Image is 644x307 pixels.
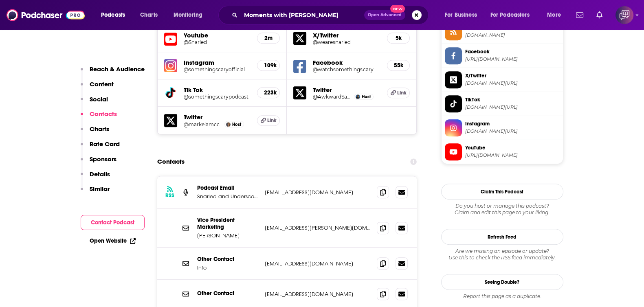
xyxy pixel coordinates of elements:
button: Similar [81,185,110,200]
p: Other Contact [197,256,258,263]
h5: 109k [264,62,273,69]
button: Sponsors [81,155,116,170]
h5: Tik Tok [184,86,251,94]
p: Podcast Email [197,184,258,191]
button: Show profile menu [615,6,633,24]
p: Content [90,80,114,88]
button: Claim This Podcast [441,184,563,200]
a: @watchsomethingscary [313,66,380,72]
h3: RSS [165,192,174,199]
h5: @somethingscarypodcast [184,94,251,100]
button: open menu [168,9,213,22]
button: Reach & Audience [81,65,145,80]
h5: 223k [264,89,273,96]
span: tiktok.com/@somethingscarypodcast [465,104,560,110]
p: Details [90,170,110,178]
h5: 55k [394,62,403,69]
span: X/Twitter [465,72,560,79]
h5: X/Twitter [313,31,380,39]
p: [PERSON_NAME] [197,232,258,239]
p: Other Contact [197,290,258,297]
p: Charts [90,125,109,133]
a: Facebook[URL][DOMAIN_NAME] [445,47,560,64]
button: Refresh Feed [441,229,563,245]
span: TikTok [465,96,560,103]
span: Do you host or manage this podcast? [441,203,563,209]
a: Open Website [90,237,136,244]
div: Search podcasts, credits, & more... [226,6,436,24]
a: @Snarled [184,39,251,45]
button: Contacts [81,110,117,125]
h5: 2m [264,35,273,42]
img: Sapphire Sandalo [356,94,360,99]
button: Rate Card [81,140,120,155]
h5: Instagram [184,59,251,66]
a: X/Twitter[DOMAIN_NAME][URL] [445,71,560,88]
span: Link [397,90,407,96]
span: Open Advanced [368,13,402,17]
span: Host [362,94,371,99]
p: Vice President Marketing [197,217,258,230]
a: Show notifications dropdown [593,8,606,22]
span: For Business [445,9,477,21]
p: [EMAIL_ADDRESS][DOMAIN_NAME] [265,291,371,298]
span: twitter.com/wearesnarled [465,80,560,86]
h5: Twitter [313,86,380,94]
p: [EMAIL_ADDRESS][DOMAIN_NAME] [265,189,371,196]
h5: Facebook [313,59,380,66]
p: [EMAIL_ADDRESS][DOMAIN_NAME] [265,260,371,267]
span: Instagram [465,120,560,127]
button: Details [81,170,110,185]
a: Instagram[DOMAIN_NAME][URL] [445,119,560,136]
a: @somethingscaryofficial [184,66,251,72]
a: Link [257,115,280,126]
button: Charts [81,125,109,140]
img: User Profile [615,6,633,24]
button: Open AdvancedNew [364,10,405,20]
span: https://www.facebook.com/watchsomethingscary [465,56,560,62]
a: Show notifications dropdown [573,8,587,22]
a: YouTube[URL][DOMAIN_NAME] [445,143,560,160]
img: iconImage [164,59,177,72]
span: Link [267,117,277,124]
span: Logged in as corioliscompany [615,6,633,24]
div: Are we missing an episode or update? Use this to check the RSS feed immediately. [441,248,563,261]
span: More [547,9,561,21]
button: Social [81,95,108,110]
button: open menu [541,9,571,22]
span: feeds.feedburner.com [465,32,560,38]
div: Claim and edit this page to your liking. [441,203,563,216]
span: instagram.com/somethingscaryofficial [465,128,560,134]
a: Seeing Double? [441,274,563,290]
a: RSS Feed[DOMAIN_NAME] [445,23,560,40]
span: Podcasts [101,9,125,21]
a: @markeiamccarty [184,121,223,127]
span: YouTube [465,144,560,151]
a: Podchaser - Follow, Share and Rate Podcasts [7,7,85,23]
button: open menu [439,9,487,22]
span: New [390,5,405,13]
p: Info [197,264,258,271]
span: For Podcasters [490,9,530,21]
span: Monitoring [174,9,202,21]
span: Facebook [465,48,560,55]
a: @AwkwardSapphire [313,94,352,100]
span: https://www.youtube.com/@Snarled [465,152,560,158]
a: Link [387,88,410,98]
h5: Youtube [184,31,251,39]
img: Markeia McCarty [226,122,231,127]
h5: 5k [394,35,403,42]
div: Report this page as a duplicate. [441,293,563,300]
h2: Contacts [157,154,185,169]
p: [EMAIL_ADDRESS][PERSON_NAME][DOMAIN_NAME] [265,224,371,231]
p: Contacts [90,110,117,118]
h5: @wearesnarled [313,39,380,45]
button: open menu [485,9,541,22]
a: Charts [135,9,163,22]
